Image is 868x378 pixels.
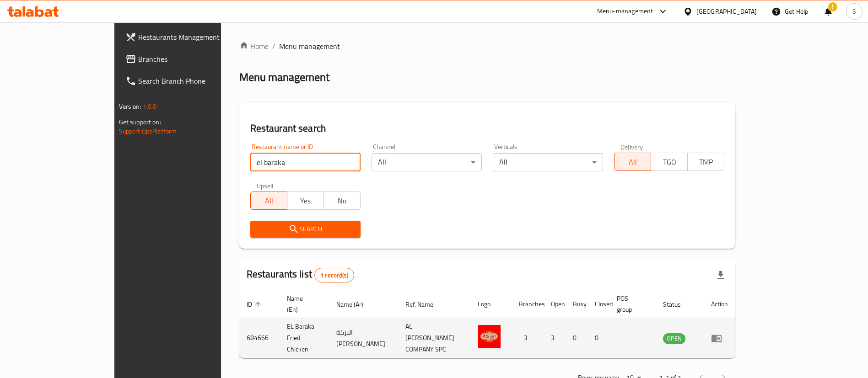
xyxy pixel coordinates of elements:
[566,318,588,358] td: 0
[239,70,329,85] h2: Menu management
[287,293,318,315] span: Name (En)
[257,182,274,189] label: Upsell
[119,101,141,112] span: Version:
[138,32,252,43] span: Restaurants Management
[512,290,544,318] th: Branches
[663,299,693,310] span: Status
[691,155,721,169] span: TMP
[272,41,275,52] li: /
[687,153,724,171] button: TMP
[620,144,643,150] label: Delivery
[118,26,259,48] a: Restaurants Management
[138,75,252,86] span: Search Branch Phone
[250,122,725,135] h2: Restaurant search
[143,101,157,112] span: 1.0.0
[118,48,259,70] a: Branches
[710,264,732,286] div: Export file
[315,271,354,280] span: 1 record(s)
[239,290,736,358] table: enhanced table
[291,194,320,208] span: Yes
[597,6,653,17] div: Menu-management
[512,318,544,358] td: 3
[323,192,361,210] button: No
[405,299,445,310] span: Ref. Name
[478,325,501,348] img: EL Baraka Fried Chicken
[239,41,736,52] nav: breadcrumb
[470,290,512,318] th: Logo
[250,221,361,238] button: Search
[398,318,470,358] td: AL [PERSON_NAME] COMPANY SPC
[372,153,482,171] div: All
[696,6,757,16] div: [GEOGRAPHIC_DATA]
[119,125,177,137] a: Support.OpsPlatform
[852,6,856,16] span: S
[614,153,651,171] button: All
[588,290,609,318] th: Closed
[617,293,645,315] span: POS group
[250,153,361,171] input: Search for restaurant name or ID..
[663,333,685,344] span: OPEN
[254,194,284,208] span: All
[328,194,357,208] span: No
[544,318,566,358] td: 3
[287,192,324,210] button: Yes
[247,299,264,310] span: ID
[280,318,329,358] td: EL Baraka Fried Chicken
[314,268,354,282] div: Total records count
[119,116,161,128] span: Get support on:
[336,299,375,310] span: Name (Ar)
[118,70,259,92] a: Search Branch Phone
[651,153,688,171] button: TGO
[493,153,603,171] div: All
[704,290,735,318] th: Action
[544,290,566,318] th: Open
[247,267,354,282] h2: Restaurants list
[329,318,398,358] td: البركة [PERSON_NAME]
[250,192,287,210] button: All
[279,41,340,52] span: Menu management
[138,53,252,64] span: Branches
[588,318,609,358] td: 0
[239,318,280,358] td: 684666
[655,155,684,169] span: TGO
[618,155,647,169] span: All
[566,290,588,318] th: Busy
[258,224,353,235] span: Search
